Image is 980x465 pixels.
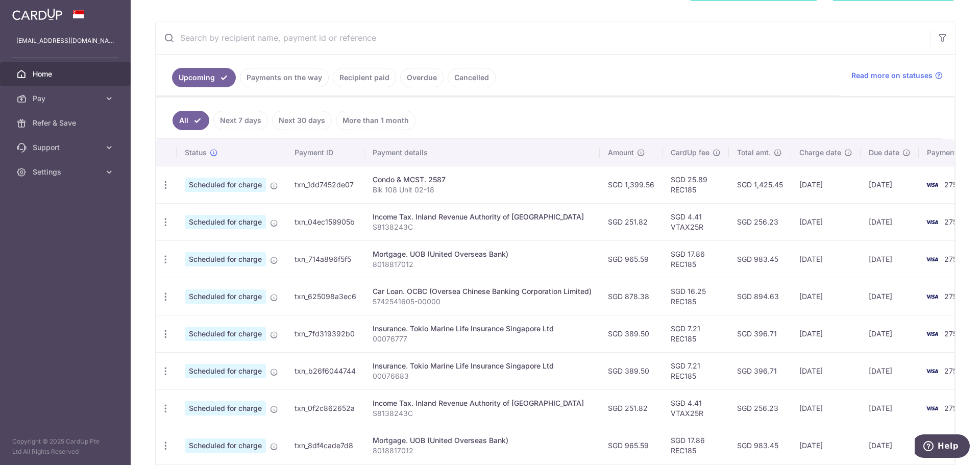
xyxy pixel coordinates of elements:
[799,148,841,158] span: Charge date
[373,398,592,408] div: Income Tax. Inland Revenue Authority of [GEOGRAPHIC_DATA]
[213,111,268,130] a: Next 7 days
[861,240,919,278] td: [DATE]
[185,289,266,304] span: Scheduled for charge
[185,148,207,158] span: Status
[915,434,970,460] iframe: Opens a widget where you can find more information
[729,389,791,427] td: SGD 256.23
[922,179,942,191] img: Bank Card
[663,427,729,464] td: SGD 17.86 REC185
[791,240,861,278] td: [DATE]
[33,93,100,104] span: Pay
[791,315,861,352] td: [DATE]
[373,185,592,195] p: Blk 108 Unit 02-18
[861,315,919,352] td: [DATE]
[373,361,592,371] div: Insurance. Tokio Marine Life Insurance Singapore Ltd
[600,278,663,315] td: SGD 878.38
[373,324,592,334] div: Insurance. Tokio Marine Life Insurance Singapore Ltd
[791,278,861,315] td: [DATE]
[922,402,942,414] img: Bank Card
[600,315,663,352] td: SGD 389.50
[272,111,332,130] a: Next 30 days
[33,167,100,177] span: Settings
[185,438,266,453] span: Scheduled for charge
[791,352,861,389] td: [DATE]
[185,252,266,266] span: Scheduled for charge
[173,111,209,130] a: All
[944,180,962,189] span: 2750
[373,297,592,307] p: 5742541605-00000
[944,329,962,338] span: 2750
[922,365,942,377] img: Bank Card
[737,148,771,158] span: Total amt.
[600,389,663,427] td: SGD 251.82
[791,166,861,203] td: [DATE]
[663,166,729,203] td: SGD 25.89 REC185
[791,203,861,240] td: [DATE]
[12,8,62,20] img: CardUp
[373,408,592,419] p: S8138243C
[663,352,729,389] td: SGD 7.21 REC185
[16,36,114,46] p: [EMAIL_ADDRESS][DOMAIN_NAME]
[373,286,592,297] div: Car Loan. OCBC (Oversea Chinese Banking Corporation Limited)
[922,328,942,340] img: Bank Card
[663,203,729,240] td: SGD 4.41 VTAX25R
[663,278,729,315] td: SGD 16.25 REC185
[286,352,364,389] td: txn_b26f6044744
[373,334,592,344] p: 00076777
[944,292,962,301] span: 2750
[944,366,962,375] span: 2750
[851,70,933,81] span: Read more on statuses
[373,446,592,456] p: 8018817012
[729,166,791,203] td: SGD 1,425.45
[364,139,600,166] th: Payment details
[861,427,919,464] td: [DATE]
[185,178,266,192] span: Scheduled for charge
[791,427,861,464] td: [DATE]
[286,139,364,166] th: Payment ID
[33,118,100,128] span: Refer & Save
[600,427,663,464] td: SGD 965.59
[922,290,942,303] img: Bank Card
[373,371,592,381] p: 00076683
[729,240,791,278] td: SGD 983.45
[33,69,100,79] span: Home
[944,404,962,412] span: 2750
[286,240,364,278] td: txn_714a896f5f5
[286,203,364,240] td: txn_04ec159905b
[373,212,592,222] div: Income Tax. Inland Revenue Authority of [GEOGRAPHIC_DATA]
[861,278,919,315] td: [DATE]
[400,68,444,87] a: Overdue
[33,142,100,153] span: Support
[286,166,364,203] td: txn_1dd7452de07
[600,203,663,240] td: SGD 251.82
[729,278,791,315] td: SGD 894.63
[729,315,791,352] td: SGD 396.71
[861,352,919,389] td: [DATE]
[156,21,930,54] input: Search by recipient name, payment id or reference
[185,401,266,415] span: Scheduled for charge
[185,364,266,378] span: Scheduled for charge
[172,68,236,87] a: Upcoming
[373,249,592,259] div: Mortgage. UOB (United Overseas Bank)
[608,148,634,158] span: Amount
[671,148,709,158] span: CardUp fee
[869,148,899,158] span: Due date
[333,68,396,87] a: Recipient paid
[861,389,919,427] td: [DATE]
[663,240,729,278] td: SGD 17.86 REC185
[373,175,592,185] div: Condo & MCST. 2587
[600,166,663,203] td: SGD 1,399.56
[729,427,791,464] td: SGD 983.45
[663,315,729,352] td: SGD 7.21 REC185
[286,278,364,315] td: txn_625098a3ec6
[373,435,592,446] div: Mortgage. UOB (United Overseas Bank)
[373,259,592,270] p: 8018817012
[922,253,942,265] img: Bank Card
[791,389,861,427] td: [DATE]
[240,68,329,87] a: Payments on the way
[663,389,729,427] td: SGD 4.41 VTAX25R
[286,389,364,427] td: txn_0f2c862652a
[861,203,919,240] td: [DATE]
[600,352,663,389] td: SGD 389.50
